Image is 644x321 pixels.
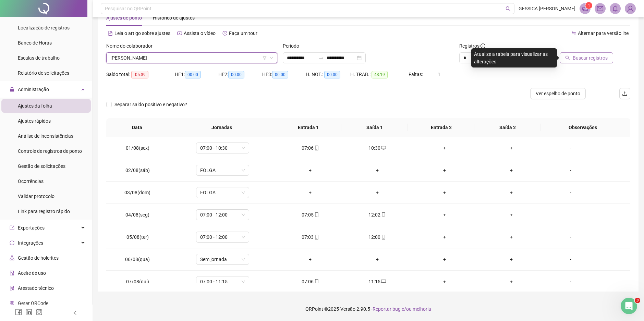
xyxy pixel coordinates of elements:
[409,72,424,77] span: Faltas:
[283,42,304,50] label: Período
[588,3,590,8] span: 1
[635,298,640,303] span: 3
[263,56,267,60] span: filter
[262,71,306,78] div: HE 3:
[73,310,77,315] span: left
[185,71,201,78] span: 00:00
[541,118,625,137] th: Observações
[200,254,245,264] span: Sem jornada
[550,211,591,219] div: -
[18,240,43,246] span: Integrações
[282,256,338,263] div: +
[416,278,473,285] div: +
[349,189,405,196] div: +
[18,148,82,154] span: Controle de registros de ponto
[349,256,405,263] div: +
[536,90,580,97] span: Ver espelho de ponto
[106,15,142,21] span: Ajustes de ponto
[349,233,405,241] div: 12:00
[18,209,70,214] span: Link para registro rápido
[484,256,540,263] div: +
[10,286,14,291] span: solution
[416,166,473,174] div: +
[18,133,73,139] span: Análise de inconsistências
[380,235,386,239] span: mobile
[459,42,485,50] span: Registros
[36,309,42,316] span: instagram
[18,163,65,169] span: Gestão de solicitações
[582,5,588,12] span: notification
[18,178,44,184] span: Ocorrências
[314,212,319,217] span: mobile
[282,211,338,219] div: 07:05
[484,189,540,196] div: +
[373,306,431,312] span: Reportar bug e/ou melhoria
[200,276,245,287] span: 07:00 - 11:15
[10,301,14,306] span: qrcode
[349,211,405,219] div: 12:02
[350,71,409,78] div: H. TRAB.:
[372,71,388,78] span: 43:19
[10,225,14,230] span: export
[18,270,46,276] span: Aceite de uso
[126,234,149,240] span: 05/08(ter)
[18,25,70,30] span: Localização de registros
[282,166,338,174] div: +
[314,279,319,284] span: mobile
[10,240,14,245] span: sync
[175,71,218,78] div: HE 1:
[222,31,227,36] span: history
[126,145,149,151] span: 01/08(sex)
[18,300,48,306] span: Gerar QRCode
[282,278,338,285] div: 07:06
[324,71,340,78] span: 00:00
[612,5,618,12] span: bell
[200,187,245,198] span: FOLGA
[18,55,60,61] span: Escalas de trabalho
[218,71,262,78] div: HE 2:
[380,212,386,217] span: mobile
[550,144,591,152] div: -
[282,233,338,241] div: 07:03
[416,144,473,152] div: +
[126,279,149,284] span: 07/08(qui)
[93,297,644,321] footer: QRPoint © 2025 - 2.90.5 -
[471,48,557,67] div: Atualize a tabela para visualizar as alterações
[18,194,54,199] span: Validar protocolo
[131,71,148,78] span: -05:39
[484,233,540,241] div: +
[200,210,245,220] span: 07:00 - 12:00
[10,256,14,260] span: apartment
[200,165,245,175] span: FOLGA
[18,40,52,46] span: Banco de Horas
[18,87,49,92] span: Administração
[550,256,591,263] div: -
[416,233,473,241] div: +
[108,31,113,36] span: file-text
[18,103,52,109] span: Ajustes da folha
[184,30,216,36] span: Assista o vídeo
[124,190,150,195] span: 03/08(dom)
[314,146,319,150] span: mobile
[112,101,190,108] span: Separar saldo positivo e negativo?
[229,30,257,36] span: Faça um tour
[481,44,485,48] span: info-circle
[380,279,386,284] span: desktop
[110,53,273,63] span: ALINE ROCHA DOS SANTOS MOURA
[114,30,170,36] span: Leia o artigo sobre ajustes
[269,56,274,60] span: down
[573,54,608,62] span: Buscar registros
[200,143,245,153] span: 07:00 - 10:30
[18,118,51,124] span: Ajustes rápidos
[597,5,603,12] span: mail
[438,72,440,77] span: 1
[621,298,637,314] iframe: Intercom live chat
[15,309,22,316] span: facebook
[106,42,157,50] label: Nome do colaborador
[275,118,342,137] th: Entrada 1
[416,256,473,263] div: +
[484,278,540,285] div: +
[25,309,32,316] span: linkedin
[585,2,592,9] sup: 1
[125,257,150,262] span: 06/08(qua)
